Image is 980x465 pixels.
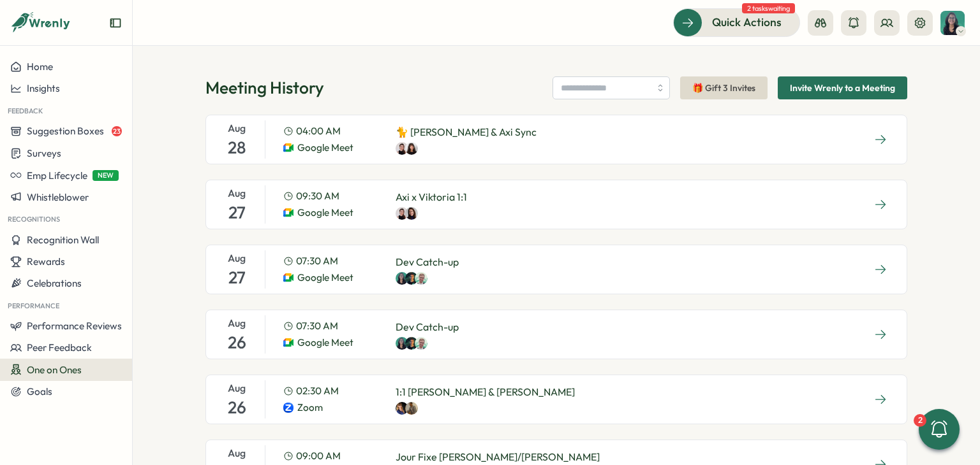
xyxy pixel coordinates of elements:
[940,11,965,35] img: Shreya
[396,384,575,400] p: 1:1 [PERSON_NAME] & [PERSON_NAME]
[228,380,246,396] span: Aug
[297,206,353,220] span: Google Meet
[228,266,246,289] span: 27
[205,115,907,164] a: Aug2804:00 AMGoogle Meet🐈 [PERSON_NAME] & Axi SyncAxi MolnarKelly Rosa
[396,142,408,155] img: Axi Molnar
[205,245,907,294] a: Aug2707:30 AMGoogle MeetDev Catch-upShreyaManish PanwarMatt Brooks
[296,384,339,398] span: 02:30 AM
[673,8,800,36] button: Quick Actions
[712,14,782,31] span: Quick Actions
[790,77,895,99] span: Invite Wrenly to a Meeting
[228,315,246,331] span: Aug
[296,319,338,333] span: 07:30 AM
[27,191,89,203] span: Whistleblower
[680,76,768,99] button: 🎁 Gift 3 Invites
[27,255,65,268] span: Rewards
[396,124,537,140] p: 🐈 [PERSON_NAME] & Axi Sync
[297,271,353,285] span: Google Meet
[228,136,246,159] span: 28
[27,169,87,182] span: Emp Lifecycle
[205,310,907,359] a: Aug2607:30 AMGoogle MeetDev Catch-upShreyaManish PanwarMatt Brooks
[396,449,600,465] p: Jour Fixe [PERSON_NAME]/[PERSON_NAME]
[405,207,418,220] img: Viktoria Korzhova
[405,402,418,415] img: Amir Darvish
[396,189,467,205] p: Axi x Viktoria 1:1
[228,250,246,266] span: Aug
[109,17,122,29] button: Expand sidebar
[205,180,907,229] a: Aug2709:30 AMGoogle MeetAxi x Viktoria 1:1Axi MolnarViktoria Korzhova
[405,337,418,350] img: Manish Panwar
[112,126,122,136] span: 23
[405,272,418,285] img: Manish Panwar
[27,277,82,289] span: Celebrations
[205,76,324,99] h1: Meeting History
[228,120,246,136] span: Aug
[228,201,246,224] span: 27
[27,61,53,73] span: Home
[742,3,795,13] span: 2 tasks waiting
[296,254,338,268] span: 07:30 AM
[297,401,323,415] span: Zoom
[205,375,907,424] a: Aug2602:30 AMZoom1:1 [PERSON_NAME] & [PERSON_NAME]Karen MantayAmir Darvish
[396,337,408,350] img: Shreya
[296,449,341,463] span: 09:00 AM
[27,234,99,246] span: Recognition Wall
[27,320,122,332] span: Performance Reviews
[228,331,246,354] span: 26
[405,142,418,155] img: Kelly Rosa
[919,409,960,450] button: 2
[396,207,408,220] img: Axi Molnar
[93,170,119,181] span: NEW
[296,124,341,138] span: 04:00 AM
[396,319,459,335] p: Dev Catch-up
[396,254,459,270] p: Dev Catch-up
[396,402,408,415] img: Karen Mantay
[297,141,353,155] span: Google Meet
[778,76,907,99] button: Invite Wrenly to a Meeting
[396,272,408,285] img: Shreya
[415,272,427,285] img: Matt Brooks
[415,337,427,350] img: Matt Brooks
[297,336,353,350] span: Google Meet
[27,341,92,354] span: Peer Feedback
[27,385,52,397] span: Goals
[27,82,60,94] span: Insights
[692,77,755,99] span: 🎁 Gift 3 Invites
[914,414,926,427] div: 2
[296,189,339,203] span: 09:30 AM
[27,364,82,376] span: One on Ones
[27,147,61,159] span: Surveys
[228,445,246,461] span: Aug
[228,185,246,201] span: Aug
[27,125,104,137] span: Suggestion Boxes
[228,396,246,418] span: 26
